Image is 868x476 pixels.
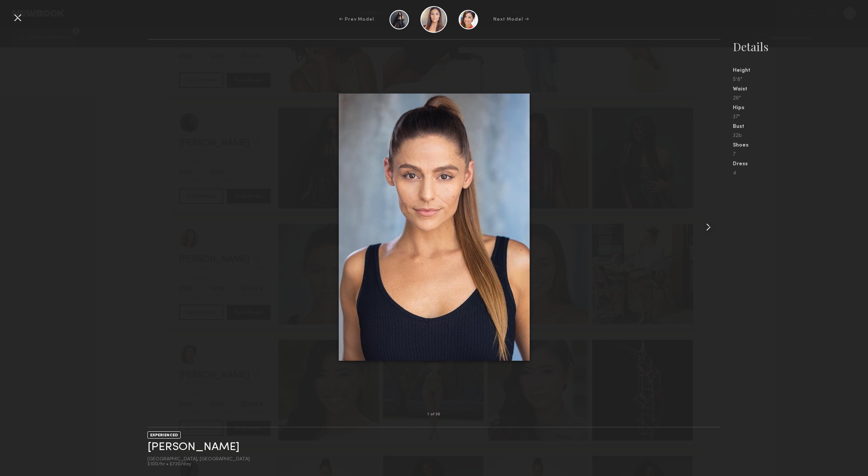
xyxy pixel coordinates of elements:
div: Bust [733,124,868,129]
div: Dress [733,161,868,167]
div: 5'8" [733,77,868,82]
div: [GEOGRAPHIC_DATA], [GEOGRAPHIC_DATA] [147,457,250,462]
div: 37" [733,115,868,120]
div: 7 [733,152,868,157]
div: Waist [733,87,868,92]
div: Hips [733,105,868,111]
div: 32b [733,133,868,139]
div: Details [733,39,868,54]
div: 1 of 30 [427,413,440,416]
div: ← Prev Model [339,16,374,23]
div: Next Model → [493,16,529,23]
div: $100/hr • $720/day [147,462,250,467]
div: EXPERIENCED [147,431,181,439]
a: [PERSON_NAME] [147,441,239,453]
div: 4 [733,171,868,176]
div: Height [733,68,868,73]
div: 26" [733,96,868,101]
div: Shoes [733,143,868,148]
